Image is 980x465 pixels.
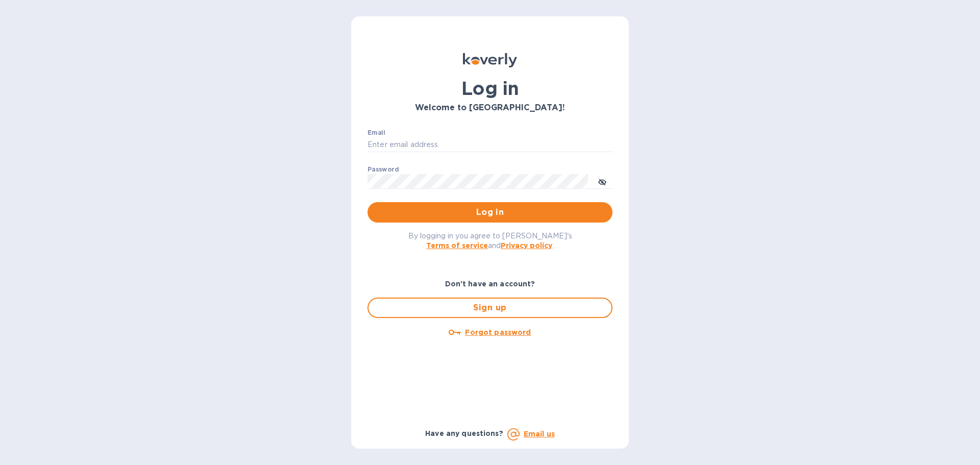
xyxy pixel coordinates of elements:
[463,53,517,67] img: Koverly
[367,166,399,173] label: Password
[367,130,385,136] label: Email
[376,206,604,218] span: Log in
[592,171,612,191] button: toggle password visibility
[425,429,503,437] b: Have any questions?
[445,280,535,288] b: Don't have an account?
[501,241,552,250] a: Privacy policy
[367,78,612,99] h1: Log in
[465,328,531,336] u: Forgot password
[426,241,488,250] a: Terms of service
[377,302,603,314] span: Sign up
[367,137,612,153] input: Enter email address
[524,430,555,438] a: Email us
[408,232,572,250] span: By logging in you agree to [PERSON_NAME]'s and .
[367,298,612,318] button: Sign up
[367,202,612,223] button: Log in
[367,103,612,113] h3: Welcome to [GEOGRAPHIC_DATA]!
